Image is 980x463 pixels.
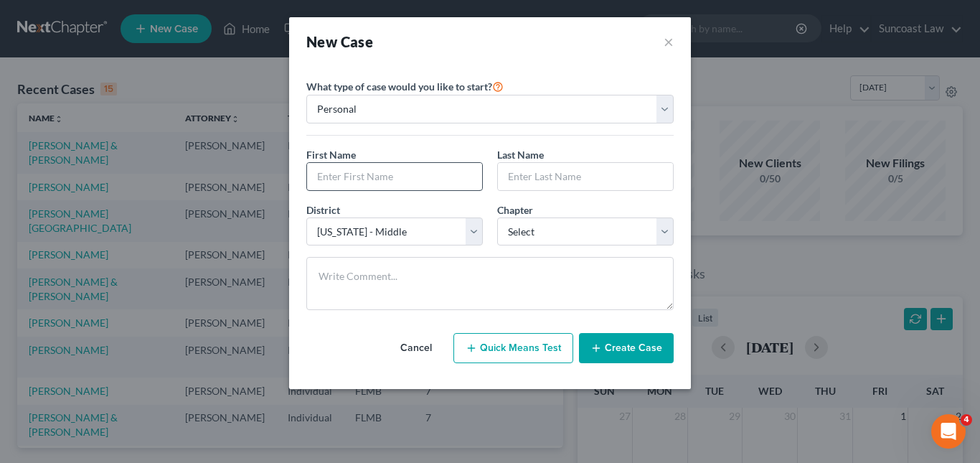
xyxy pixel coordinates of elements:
strong: New Case [306,33,373,50]
span: Last Name [497,149,544,161]
button: × [664,32,674,52]
input: Enter First Name [307,163,482,190]
span: 4 [961,414,972,426]
label: What type of case would you like to start? [306,78,504,95]
span: First Name [306,149,356,161]
button: Quick Means Test [453,333,573,363]
button: Cancel [385,334,448,363]
button: Create Case [579,333,674,363]
input: Enter Last Name [498,163,673,190]
iframe: Intercom live chat [931,414,966,449]
span: Chapter [497,204,533,216]
span: District [306,204,340,216]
